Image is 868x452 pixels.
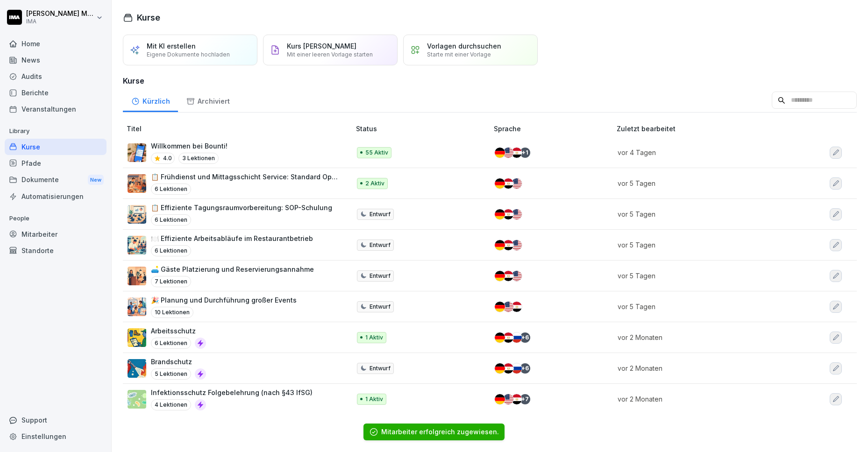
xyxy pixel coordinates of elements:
img: ipxbjltydh6sfpkpuj5ozs1i.png [128,174,146,193]
p: Entwurf [370,364,391,373]
img: us.svg [503,302,513,312]
img: de.svg [495,240,505,250]
img: eg.svg [512,394,522,404]
p: Sprache [494,124,613,134]
a: Veranstaltungen [5,101,107,117]
p: vor 2 Monaten [618,394,784,404]
img: us.svg [512,178,522,189]
img: us.svg [512,240,522,250]
p: Brandschutz [151,357,206,367]
p: 6 Lektionen [151,338,191,349]
img: xh3bnih80d1pxcetv9zsuevg.png [128,143,146,162]
p: 3 Lektionen [178,153,219,164]
p: 7 Lektionen [151,276,191,287]
a: Automatisierungen [5,188,107,205]
img: k920q2kxqkpf9nh0exouj9ua.png [128,297,146,316]
img: de.svg [495,394,505,404]
div: + 1 [520,148,530,158]
img: wb95xns6xkgy9dlgbg1vgzc7.png [128,267,146,285]
a: News [5,52,107,68]
a: Kürzlich [123,88,178,112]
p: vor 2 Monaten [618,363,784,373]
img: us.svg [512,209,522,219]
p: Mit KI erstellen [147,42,196,50]
p: 2 Aktiv [365,179,384,188]
p: 4 Lektionen [151,399,191,410]
div: + 6 [520,363,530,374]
p: 55 Aktiv [365,148,388,157]
img: ru.svg [512,332,522,343]
a: Pfade [5,155,107,171]
a: DokumenteNew [5,171,107,189]
p: Titel [127,124,352,134]
p: 4.0 [163,154,172,162]
p: Arbeitsschutz [151,326,206,336]
p: Entwurf [370,210,391,219]
p: Kurs [PERSON_NAME] [287,42,356,50]
img: de.svg [495,302,505,312]
p: vor 5 Tagen [618,240,784,250]
p: vor 5 Tagen [618,209,784,219]
img: eg.svg [503,240,513,250]
h1: Kurse [137,11,160,24]
img: eg.svg [503,363,513,374]
div: Archiviert [178,88,238,112]
img: de.svg [495,209,505,219]
p: vor 4 Tagen [618,148,784,157]
a: Mitarbeiter [5,226,107,242]
img: tgff07aey9ahi6f4hltuk21p.png [128,390,146,409]
img: lurx7vxudq7pdbumgl6aj25f.png [128,236,146,254]
img: eg.svg [503,332,513,343]
p: Eigene Dokumente hochladen [147,51,230,58]
p: 🎉 Planung und Durchführung großer Events [151,295,297,305]
div: + 7 [520,394,530,404]
p: 1 Aktiv [365,395,383,403]
img: kzsvenh8ofcu3ay3unzulj3q.png [128,205,146,224]
img: ru.svg [512,363,522,374]
p: 📋 Effiziente Tagungsraumvorbereitung: SOP-Schulung [151,203,332,212]
p: [PERSON_NAME] Milanovska [26,10,94,18]
img: eg.svg [503,209,513,219]
p: 📋 Frühdienst und Mittagsschicht Service: Standard Operating Procedure [151,172,341,182]
img: de.svg [495,271,505,281]
p: vor 2 Monaten [618,332,784,342]
div: Support [5,412,107,428]
p: Entwurf [370,303,391,311]
img: eg.svg [503,271,513,281]
p: vor 5 Tagen [618,302,784,311]
img: de.svg [495,178,505,189]
p: 5 Lektionen [151,368,191,380]
p: vor 5 Tagen [618,178,784,188]
p: 10 Lektionen [151,307,193,318]
img: bgsrfyvhdm6180ponve2jajk.png [128,328,146,347]
p: 6 Lektionen [151,184,191,195]
a: Audits [5,68,107,85]
p: Status [356,124,490,134]
p: Entwurf [370,272,391,280]
p: 1 Aktiv [365,333,383,342]
img: us.svg [503,148,513,158]
p: Vorlagen durchsuchen [427,42,501,50]
p: IMA [26,18,94,25]
div: Kurse [5,139,107,155]
p: vor 5 Tagen [618,271,784,281]
a: Einstellungen [5,428,107,445]
div: New [88,175,104,185]
div: Mitarbeiter erfolgreich zugewiesen. [381,427,499,437]
div: Berichte [5,85,107,101]
div: Home [5,35,107,52]
img: de.svg [495,148,505,158]
div: + 6 [520,332,530,343]
p: Starte mit einer Vorlage [427,51,491,58]
img: eg.svg [512,302,522,312]
p: 6 Lektionen [151,214,191,226]
a: Standorte [5,242,107,259]
div: Dokumente [5,171,107,189]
